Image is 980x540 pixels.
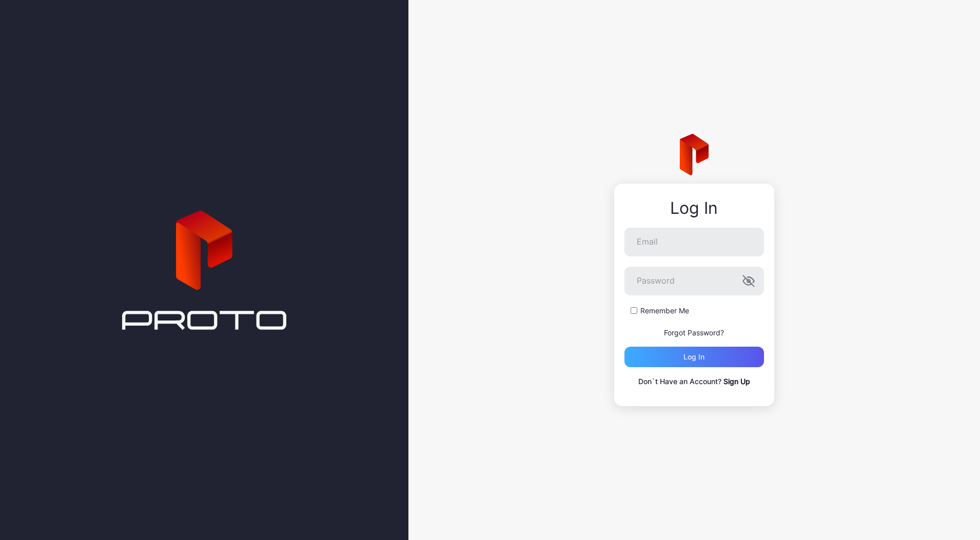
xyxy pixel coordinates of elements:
button: Log in [624,347,764,367]
a: Forgot Password? [664,328,724,337]
div: Log In [624,199,764,217]
p: Don`t Have an Account? [624,375,764,388]
div: Log in [683,353,704,361]
label: Remember Me [640,306,689,316]
button: Password [742,275,755,287]
input: Password [624,267,764,295]
input: Email [624,228,764,256]
a: Sign Up [723,377,750,386]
